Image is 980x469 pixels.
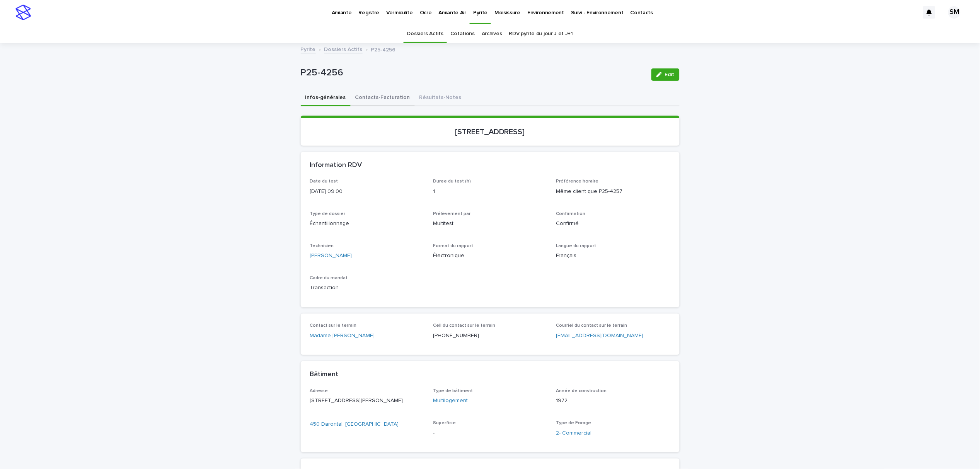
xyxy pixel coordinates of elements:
[310,420,399,428] a: 450 Darontal, [GEOGRAPHIC_DATA]
[407,25,443,43] a: Dossiers Actifs
[15,5,31,20] img: stacker-logo-s-only.png
[301,44,316,53] a: Pyrite
[433,397,468,405] a: Multilogement
[651,68,680,81] button: Edit
[310,127,670,136] p: [STREET_ADDRESS]
[433,429,547,437] p: -
[310,389,328,393] span: Adresse
[509,25,573,43] a: RDV pyrite du jour J et J+1
[415,90,466,106] button: Résultats-Notes
[948,6,961,19] div: SM
[556,179,599,184] span: Préférence horaire
[310,188,424,196] p: [DATE] 09:00
[433,188,547,196] p: 1
[301,67,645,78] p: P25-4256
[310,179,338,184] span: Date du test
[450,25,475,43] a: Cotations
[556,333,644,338] a: [EMAIL_ADDRESS][DOMAIN_NAME]
[371,45,396,53] p: P25-4256
[556,389,607,393] span: Année de construction
[310,397,424,405] p: [STREET_ADDRESS][PERSON_NAME]
[433,244,473,248] span: Format du rapport
[556,188,670,196] p: Même client que P25-4257
[351,90,415,106] button: Contacts-Facturation
[324,44,363,53] a: Dossiers Actifs
[556,421,591,425] span: Type de Forage
[310,284,424,292] p: Transaction
[433,179,471,184] span: Duree du test (h)
[433,332,547,340] p: [PHONE_NUMBER]
[310,332,375,340] a: Madame [PERSON_NAME]
[433,421,456,425] span: Superficie
[433,252,547,260] p: Électronique
[556,252,670,260] p: Français
[310,323,357,328] span: Contact sur le terrain
[433,211,470,216] span: Prélèvement par
[310,211,346,216] span: Type de dossier
[433,389,473,393] span: Type de bâtiment
[556,397,670,405] p: 1972
[310,161,362,170] h2: Information RDV
[310,220,424,228] p: Échantillonnage
[433,323,495,328] span: Cell du contact sur le terrain
[556,220,670,228] p: Confirmé
[310,244,334,248] span: Technicien
[556,429,592,437] a: 2- Commercial
[556,244,597,248] span: Langue du rapport
[482,25,502,43] a: Archives
[556,323,627,328] span: Courriel du contact sur le terrain
[310,252,352,260] a: [PERSON_NAME]
[310,276,348,280] span: Cadre du mandat
[665,72,675,77] span: Edit
[433,220,547,228] p: Multitest
[310,370,339,379] h2: Bâtiment
[301,90,351,106] button: Infos-générales
[556,211,586,216] span: Confirmation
